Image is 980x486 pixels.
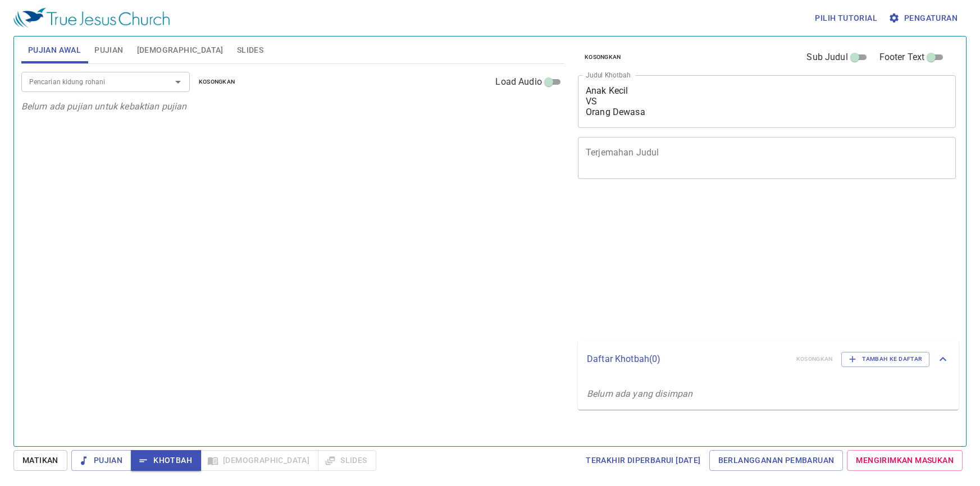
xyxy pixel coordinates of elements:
span: Khotbah [140,453,192,467]
span: Matikan [22,453,58,467]
button: Matikan [13,450,67,471]
span: Pengaturan [891,11,958,25]
a: Berlangganan Pembaruan [709,450,844,471]
iframe: from-child [573,191,882,337]
a: Terakhir Diperbarui [DATE] [581,450,705,471]
span: Load Audio [495,75,542,89]
button: Pengaturan [886,8,962,29]
button: Pilih tutorial [810,8,882,29]
span: Slides [237,43,263,57]
button: Tambah ke Daftar [841,352,929,366]
i: Belum ada yang disimpan [587,388,692,399]
div: Daftar Khotbah(0)KosongkanTambah ke Daftar [578,341,959,378]
span: Pujian [94,43,123,57]
span: Pujian Awal [28,43,81,57]
button: Pujian [71,450,131,471]
button: Open [170,74,186,90]
span: Terakhir Diperbarui [DATE] [586,453,700,467]
span: Mengirimkan Masukan [856,453,954,467]
textarea: Anak Kecil VS Orang Dewasa [586,85,948,117]
span: Sub Judul [806,51,847,64]
span: Berlangganan Pembaruan [718,453,835,467]
span: Footer Text [879,51,925,64]
span: Kosongkan [199,77,235,87]
button: Kosongkan [192,75,242,89]
span: [DEMOGRAPHIC_DATA] [137,43,224,57]
span: Tambah ke Daftar [849,354,922,364]
p: Daftar Khotbah ( 0 ) [587,352,787,366]
button: Khotbah [131,450,201,471]
a: Mengirimkan Masukan [847,450,963,471]
img: True Jesus Church [13,8,170,28]
i: Belum ada pujian untuk kebaktian pujian [21,101,187,112]
span: Pujian [80,453,122,467]
span: Pilih tutorial [815,11,877,25]
button: Kosongkan [578,51,628,64]
span: Kosongkan [585,52,621,62]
